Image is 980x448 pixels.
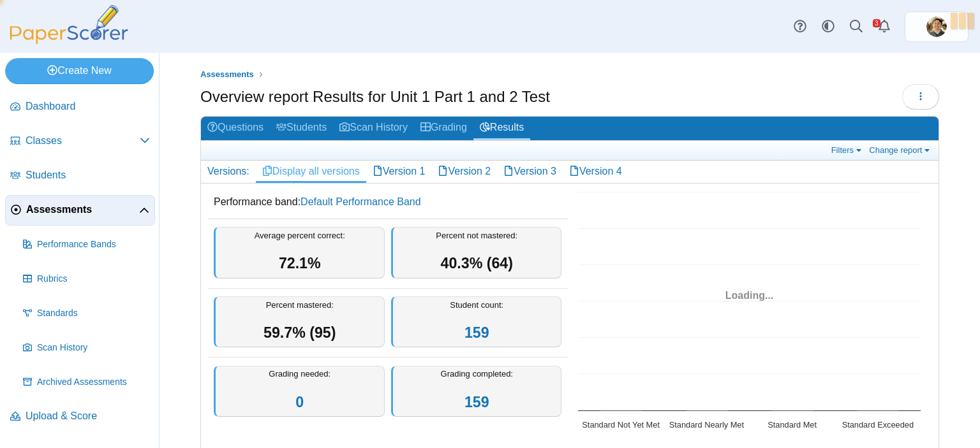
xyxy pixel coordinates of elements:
[18,367,155,398] a: Archived Assessments
[5,126,155,157] a: Classes
[295,394,304,410] a: 0
[431,161,497,182] a: Version 2
[768,420,817,430] text: Standard Met
[414,117,473,140] a: Grading
[18,229,155,260] a: Performance Bands
[214,227,385,278] div: Average percent correct:
[26,409,150,423] span: Upload & Score
[926,17,947,37] img: ps.sHInGLeV98SUTXet
[441,255,513,271] span: 40.3% (64)
[5,161,155,191] a: Students
[201,117,270,140] a: Questions
[18,298,155,329] a: Standards
[366,161,432,182] a: Version 1
[26,168,150,182] span: Students
[5,195,155,226] a: Assessments
[391,227,562,278] div: Percent not mastered:
[333,117,414,140] a: Scan History
[391,296,562,348] div: Student count:
[926,17,947,37] span: Michael Wright
[26,134,140,148] span: Classes
[18,333,155,363] a: Scan History
[497,161,563,182] a: Version 3
[200,86,550,108] h1: Overview report Results for Unit 1 Part 1 and 2 Test
[270,117,333,140] a: Students
[842,420,914,430] text: Standard Exceeded
[26,203,139,217] span: Assessments
[473,117,530,140] a: Results
[582,420,660,430] text: Standard Not Yet Met
[37,273,150,285] span: Rubrics
[5,35,133,46] a: PaperScorer
[464,394,489,410] a: 159
[200,69,254,79] span: Assessments
[214,366,385,417] div: Grading needed:
[214,296,385,348] div: Percent mastered:
[572,185,927,440] svg: Interactive chart
[37,376,150,389] span: Archived Assessments
[563,161,628,182] a: Version 4
[828,145,867,155] a: Filters
[264,324,336,341] span: 59.7% (95)
[464,324,489,341] a: 159
[905,11,969,42] a: ps.sHInGLeV98SUTXet
[256,161,366,182] a: Display all versions
[37,342,150,354] span: Scan History
[301,196,421,207] a: Default Performance Band
[725,290,774,301] span: Loading...
[572,185,932,440] div: Chart. Highcharts interactive chart.
[26,99,150,113] span: Dashboard
[866,145,935,155] a: Change report
[18,264,155,294] a: Rubrics
[5,58,154,83] a: Create New
[207,185,568,219] dd: Performance band:
[37,238,150,251] span: Performance Bands
[870,13,898,41] a: Alerts
[669,420,745,430] text: Standard Nearly Met
[37,307,150,320] span: Standards
[5,5,133,44] img: PaperScorer
[279,255,321,271] span: 72.1%
[197,67,257,83] a: Assessments
[5,401,155,432] a: Upload & Score
[201,161,256,182] div: Versions:
[5,92,155,122] a: Dashboard
[391,366,562,417] div: Grading completed:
